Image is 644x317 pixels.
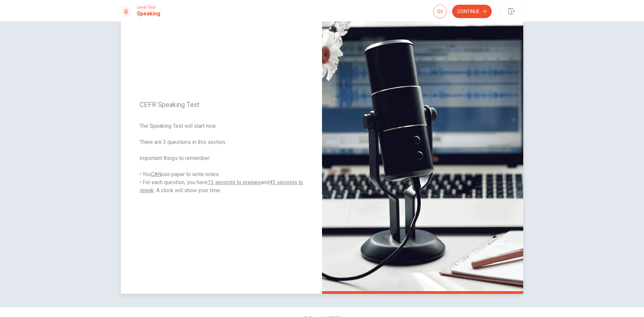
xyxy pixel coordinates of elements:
span: CEFR Speaking Test [140,101,303,109]
u: 15 seconds to prepare [208,179,261,186]
u: CAN [151,171,161,177]
button: Continue [452,5,492,18]
span: Level Test [137,5,160,10]
span: The Speaking Test will start now. There are 3 questions in this section. Important things to reme... [140,122,303,195]
img: speaking intro [322,1,523,294]
h1: Speaking [137,10,160,18]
